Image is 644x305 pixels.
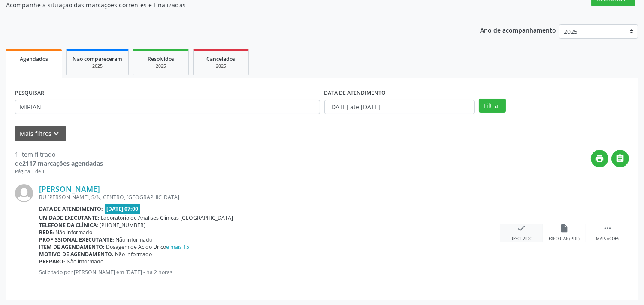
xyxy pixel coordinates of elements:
[560,224,569,233] i: insert_drive_file
[73,55,122,63] span: Não compareceram
[15,159,103,168] div: de
[15,184,33,202] img: img
[591,150,608,167] button: print
[595,154,605,163] i: print
[148,55,174,63] span: Resolvidos
[67,258,104,265] span: Não informado
[479,99,506,113] button: Filtrar
[166,243,190,251] a: e mais 15
[603,224,612,233] i: 
[511,236,532,242] div: Resolvido
[15,100,320,114] input: Nome, CNS
[15,168,103,175] div: Página 1 de 1
[105,204,141,214] span: [DATE] 07:00
[106,243,190,251] span: Dosagem de Acido Urico
[101,214,233,221] span: Laboratorio de Analises Clinicas [GEOGRAPHIC_DATA]
[39,184,100,194] a: [PERSON_NAME]
[517,224,526,233] i: check
[39,194,500,201] div: RU [PERSON_NAME], S/N, CENTRO, [GEOGRAPHIC_DATA]
[39,258,65,265] b: Preparo:
[52,129,61,138] i: keyboard_arrow_down
[20,55,48,63] span: Agendados
[15,87,44,100] label: PESQUISAR
[39,214,100,221] b: Unidade executante:
[39,269,500,276] p: Solicitado por [PERSON_NAME] em [DATE] - há 2 horas
[324,87,386,100] label: DATA DE ATENDIMENTO
[73,63,122,69] div: 2025
[116,236,153,243] span: Não informado
[200,63,242,69] div: 2025
[39,236,114,243] b: Profissional executante:
[15,126,66,141] button: Mais filtroskeyboard_arrow_down
[39,205,103,212] b: Data de atendimento:
[549,236,580,242] div: Exportar (PDF)
[115,251,152,258] span: Não informado
[100,221,146,229] span: [PHONE_NUMBER]
[324,100,475,114] input: Selecione um intervalo
[616,154,625,163] i: 
[15,150,103,159] div: 1 item filtrado
[39,221,98,229] b: Telefone da clínica:
[6,0,448,9] p: Acompanhe a situação das marcações correntes e finalizadas
[207,55,236,63] span: Cancelados
[39,229,54,236] b: Rede:
[596,236,619,242] div: Mais ações
[480,24,556,35] p: Ano de acompanhamento
[56,229,93,236] span: Não informado
[611,150,629,167] button: 
[39,251,114,258] b: Motivo de agendamento:
[139,63,182,69] div: 2025
[22,159,103,167] strong: 2117 marcações agendadas
[39,243,105,251] b: Item de agendamento:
